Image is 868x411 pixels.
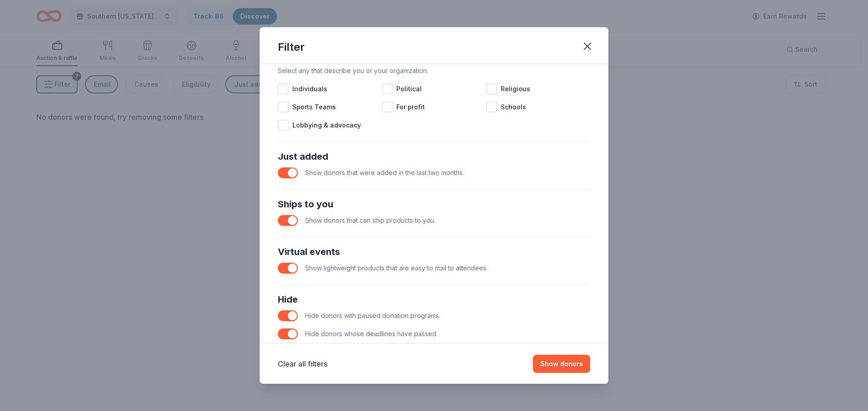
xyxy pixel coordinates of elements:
[292,120,361,131] span: Lobbying & advocacy
[501,83,530,94] span: Religious
[292,83,327,94] span: Individuals
[305,216,435,224] span: Show donors that can ship products to you.
[278,292,590,307] div: Hide
[396,83,422,94] span: Political
[305,312,440,319] span: Hide donors with paused donation programs.
[292,102,336,113] span: Sports Teams
[305,264,488,272] span: Show lightweight products that are easy to mail to attendees.
[278,245,590,259] div: Virtual events
[278,358,327,369] button: Clear all filters
[396,102,425,113] span: For profit
[278,197,590,211] div: Ships to you
[533,355,590,373] button: Show donors
[305,169,464,176] span: Show donors that were added in the last two months.
[278,65,590,76] div: Select any that describe you or your organization.
[501,102,526,113] span: Schools
[305,330,438,338] span: Hide donors whose deadlines have passed.
[278,149,590,164] div: Just added
[278,40,305,54] div: Filter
